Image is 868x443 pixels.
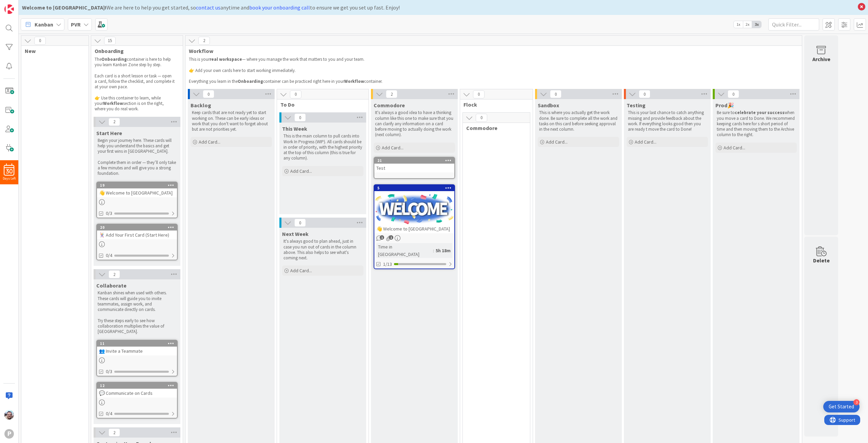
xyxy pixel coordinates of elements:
div: 👋 Welcome to [GEOGRAPHIC_DATA] [97,188,177,197]
a: contact us [196,4,220,11]
div: 5h 18m [434,247,452,254]
div: 11👥 Invite a Teammate [97,340,177,355]
span: 1x [734,21,743,28]
div: 12 [97,383,177,389]
span: 3x [752,21,761,28]
span: 0 [728,90,739,98]
p: It's always a good idea to have a thinking column like this one to make sure that you can clarify... [375,110,454,137]
span: Add Card... [546,139,568,145]
span: Add Card... [290,267,312,274]
div: 💬 Communicate on Cards [97,389,177,398]
span: 0 [294,219,306,227]
span: 0 [34,37,46,45]
strong: celebrate your success [735,110,785,115]
p: This is your last chance to catch anything missing and provide feedback about the work. If everyt... [628,110,707,132]
span: Add Card... [199,139,220,145]
p: Begin your journey here. These cards will help you understand the basics and get your first wins ... [98,138,176,154]
div: 3 [853,399,860,405]
p: Each card is a short lesson or task — open a card, follow the checklist, and complete it at your ... [95,73,175,90]
div: 👋 Welcome to [GEOGRAPHIC_DATA] [374,224,454,233]
img: VN [4,410,14,420]
strong: Workflow [344,78,364,84]
div: Time in [GEOGRAPHIC_DATA] [376,243,433,258]
div: 5 [377,186,454,190]
div: 11 [100,341,177,346]
span: 2 [198,37,210,45]
p: This is where you actually get the work done. Be sure to complete all the work and tasks on this ... [539,110,618,132]
div: 👥 Invite a Teammate [97,347,177,355]
b: Welcome to [GEOGRAPHIC_DATA]! [22,4,106,11]
span: 0 [290,90,301,98]
div: 5👋 Welcome to [GEOGRAPHIC_DATA] [374,185,454,233]
span: Testing [627,102,646,109]
span: This Week [282,125,307,132]
div: 20 [100,225,177,230]
span: 0 [203,90,214,98]
span: Backlog [191,102,211,109]
span: 30 [6,169,13,174]
span: 0 [639,90,650,98]
img: Visit kanbanzone.com [4,4,14,14]
span: : [433,247,434,254]
div: 21 [377,158,454,163]
span: 2 [108,270,120,278]
p: Keep cards that are not ready yet to start working on. These can be early ideas or work that you ... [192,110,271,132]
span: Prod🎉 [715,102,734,109]
div: 12💬 Communicate on Cards [97,383,177,398]
span: Add Card... [290,168,312,174]
span: Commodore [466,125,521,131]
div: 21 [374,158,454,164]
p: This is the main column to pull cards into Work In Progress (WIP). All cards should be in order o... [283,133,362,161]
strong: Workflow [103,100,123,106]
strong: real workspace [210,56,242,62]
span: Collaborate [96,282,126,289]
div: 19👋 Welcome to [GEOGRAPHIC_DATA] [97,182,177,197]
div: 20 [97,224,177,230]
p: The container is here to help you learn Kanban Zone step by step. [95,57,175,68]
span: 1/13 [383,261,392,268]
p: Kanban shines when used with others. These cards will guide you to invite teammates, assign work,... [98,290,176,312]
span: Support [14,1,31,9]
p: 👉 Use this container to learn, while your section is on the right, where you do real work. [95,95,175,112]
div: Get Started [829,403,854,410]
div: 19 [97,182,177,188]
div: Archive [812,55,830,63]
span: 0/3 [106,210,112,217]
div: 19 [100,183,177,188]
span: 0/3 [106,368,112,375]
div: We are here to help you get started, so anytime and to ensure we get you set up fast. Enjoy! [22,3,854,12]
strong: Onboarding [238,78,263,84]
div: Test [374,164,454,172]
span: Add Card... [382,145,403,151]
span: Kanban [35,20,53,29]
a: book your onboarding call [249,4,310,11]
span: Start Here [96,130,122,136]
span: 0 [294,113,306,122]
span: Workflow [189,48,793,54]
span: 15 [104,37,116,45]
span: 1 [389,235,393,240]
p: Everything you learn in the container can be practiced right here in your container. [189,79,798,84]
span: Sandbox [538,102,559,109]
p: 👉 Add your own cards here to start working immediately. [189,68,798,73]
span: 0 [476,114,487,122]
span: 2 [108,428,120,437]
input: Quick Filter... [768,18,819,31]
p: This is your — where you manage the work that matters to you and your team. [189,57,798,62]
div: 20🃏 Add Your First Card (Start Here) [97,224,177,239]
div: 12 [100,383,177,388]
div: Delete [813,256,830,264]
span: New [25,48,80,54]
span: Flock [463,101,524,108]
span: 2x [743,21,752,28]
span: 1 [380,235,384,240]
span: 0/4 [106,410,112,417]
span: 2 [108,118,120,126]
span: Onboarding [95,48,174,54]
span: To Do [280,101,360,108]
span: 2 [386,90,397,98]
p: Complete them in order — they’ll only take a few minutes and will give you a strong foundation. [98,160,176,177]
b: PVR [71,21,81,28]
span: Add Card... [724,145,745,151]
div: 21Test [374,158,454,172]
